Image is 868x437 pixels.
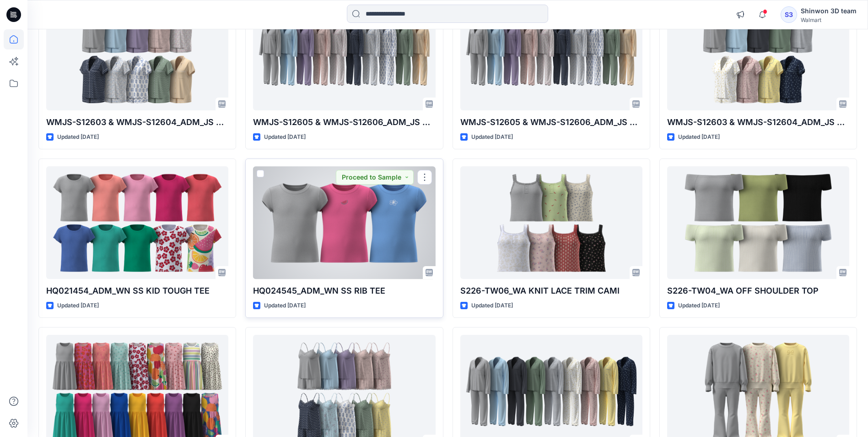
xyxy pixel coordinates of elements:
[460,284,642,297] p: S226-TW06_WA KNIT LACE TRIM CAMI
[678,301,720,311] p: Updated [DATE]
[57,301,99,311] p: Updated [DATE]
[57,132,99,142] p: Updated [DATE]
[667,284,849,297] p: S226-TW04_WA OFF SHOULDER TOP
[801,5,857,16] div: Shinwon 3D team
[471,132,513,142] p: Updated [DATE]
[46,284,228,297] p: HQ021454_ADM_WN SS KID TOUGH TEE
[471,301,513,311] p: Updated [DATE]
[264,132,306,142] p: Updated [DATE]
[253,284,435,297] p: HQ024545_ADM_WN SS RIB TEE
[253,166,435,279] a: HQ024545_ADM_WN SS RIB TEE
[667,166,849,279] a: S226-TW04_WA OFF SHOULDER TOP
[781,6,797,23] div: S3
[460,116,642,129] p: WMJS-S12605 & WMJS-S12606_ADM_JS MODAL SPAN LS NOTCH TOP & PANT SET
[667,116,849,129] p: WMJS-S12603 & WMJS-S12604_ADM_JS 2x2 Rib SS NOTCH TOP SHORT SET (PJ SET)
[264,301,306,311] p: Updated [DATE]
[460,166,642,279] a: S226-TW06_WA KNIT LACE TRIM CAMI
[253,116,435,129] p: WMJS-S12605 & WMJS-S12606_ADM_JS MODAL SPAN LS NOTCH TOP & PANT SET
[46,116,228,129] p: WMJS-S12603 & WMJS-S12604_ADM_JS MODAL SPAN SS NOTCH TOP & SHORT SET
[46,166,228,279] a: HQ021454_ADM_WN SS KID TOUGH TEE
[678,132,720,142] p: Updated [DATE]
[801,16,857,23] div: Walmart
